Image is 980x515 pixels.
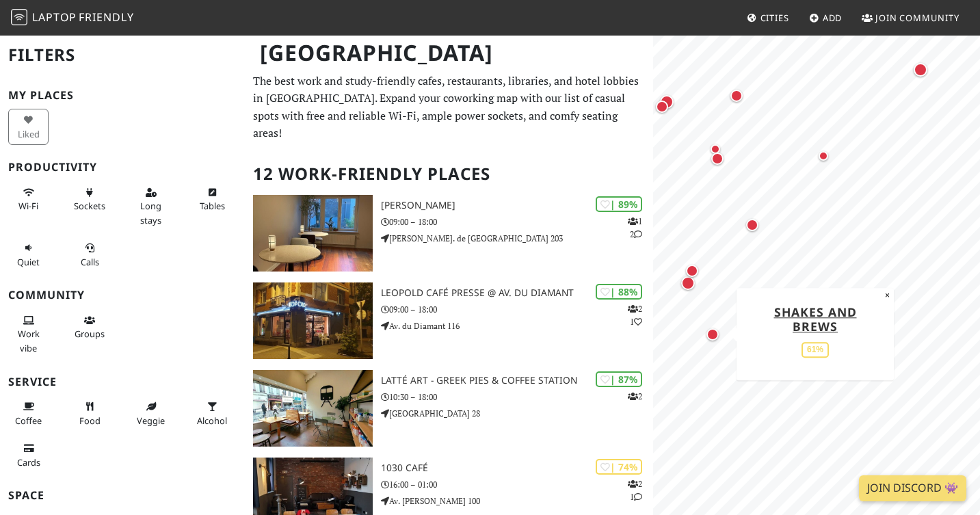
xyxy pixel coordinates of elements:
a: Jackie | 89% 12 [PERSON_NAME] 09:00 – 18:00 [PERSON_NAME]. de [GEOGRAPHIC_DATA] 203 [245,195,653,272]
div: | 74% [596,459,642,475]
h3: Space [8,489,237,502]
img: Leopold Café Presse @ Av. du Diamant [253,282,373,359]
p: Av. [PERSON_NAME] 100 [381,494,653,507]
div: Map marker [683,262,701,280]
h3: My Places [8,89,237,102]
p: Av. du Diamant 116 [381,319,653,332]
h3: Productivity [8,161,237,174]
div: Map marker [728,87,745,105]
div: Map marker [707,141,724,157]
span: Coffee [15,414,42,427]
span: Join Community [875,12,959,24]
button: Long stays [131,181,171,231]
span: Group tables [75,328,105,340]
button: Quiet [8,237,49,273]
div: 61% [802,342,829,358]
span: Cities [760,12,789,24]
p: 09:00 – 18:00 [381,215,653,228]
button: Groups [70,309,110,345]
span: Alcohol [197,414,227,427]
h3: Leopold Café Presse @ Av. du Diamant [381,287,653,299]
button: Veggie [131,395,171,432]
h3: Latté Art - Greek Pies & Coffee Station [381,375,653,386]
button: Cards [8,437,49,473]
h2: Filters [8,34,237,76]
button: Work vibe [8,309,49,359]
p: [PERSON_NAME]. de [GEOGRAPHIC_DATA] 203 [381,232,653,245]
h3: 1030 Café [381,462,653,474]
button: Tables [192,181,233,217]
div: | 88% [596,284,642,300]
p: 1 2 [628,215,642,241]
span: Friendly [79,10,133,25]
p: 10:30 – 18:00 [381,391,653,404]
a: Add [804,5,848,30]
h3: Community [8,289,237,302]
div: | 89% [596,196,642,212]
span: Laptop [32,10,77,25]
div: Map marker [704,326,721,343]
button: Wi-Fi [8,181,49,217]
span: People working [18,328,40,354]
p: The best work and study-friendly cafes, restaurants, libraries, and hotel lobbies in [GEOGRAPHIC_... [253,72,645,142]
button: Calls [70,237,110,273]
span: Credit cards [17,456,40,468]
button: Coffee [8,395,49,432]
span: Veggie [137,414,165,427]
a: Shakes and Brews [774,304,857,334]
div: Map marker [653,98,671,116]
p: [GEOGRAPHIC_DATA] 28 [381,407,653,420]
span: Stable Wi-Fi [18,200,38,212]
span: Quiet [17,256,40,268]
h3: Service [8,375,237,388]
img: Jackie [253,195,373,272]
span: Food [79,414,101,427]
button: Close popup [881,288,894,303]
span: Long stays [140,200,161,226]
p: 09:00 – 18:00 [381,303,653,316]
a: LaptopFriendly LaptopFriendly [11,6,134,30]
button: Alcohol [192,395,233,432]
h1: [GEOGRAPHIC_DATA] [249,34,650,72]
p: 2 1 [628,477,642,503]
div: Map marker [743,216,761,234]
div: Map marker [815,148,832,164]
p: 16:00 – 01:00 [381,478,653,491]
div: | 87% [596,371,642,387]
a: Latté Art - Greek Pies & Coffee Station | 87% 2 Latté Art - Greek Pies & Coffee Station 10:30 – 1... [245,370,653,447]
img: LaptopFriendly [11,9,27,25]
p: 2 [628,390,642,403]
button: Sockets [70,181,110,217]
a: Join Community [856,5,965,30]
div: Map marker [708,150,726,168]
a: Cities [741,5,795,30]
span: Power sockets [74,200,105,212]
div: Map marker [657,92,676,111]
div: Map marker [678,274,698,293]
p: 2 1 [628,302,642,328]
h2: 12 Work-Friendly Places [253,153,645,195]
a: Leopold Café Presse @ Av. du Diamant | 88% 21 Leopold Café Presse @ Av. du Diamant 09:00 – 18:00 ... [245,282,653,359]
div: Map marker [911,60,930,79]
span: Add [823,12,843,24]
h3: [PERSON_NAME] [381,200,653,211]
span: Video/audio calls [81,256,99,268]
img: Latté Art - Greek Pies & Coffee Station [253,370,373,447]
span: Work-friendly tables [200,200,225,212]
button: Food [70,395,110,432]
